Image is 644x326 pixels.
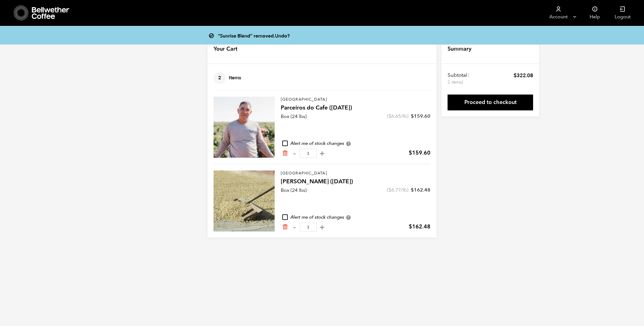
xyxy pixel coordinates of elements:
h4: Parceiros do Cafe ([DATE]) [281,104,430,112]
span: $ [389,187,391,193]
p: [GEOGRAPHIC_DATA] [281,97,430,103]
span: ( /lb) [387,187,408,193]
span: $ [411,113,414,120]
button: + [318,150,326,156]
input: Qty [300,223,317,231]
a: Remove from cart [282,224,288,230]
p: Box (24 lbs) [281,113,307,120]
span: $ [411,187,414,193]
div: Alert me of stock changes [281,214,430,221]
button: - [291,224,298,230]
button: + [318,224,326,230]
span: $ [409,223,412,231]
h4: [PERSON_NAME] ([DATE]) [281,177,430,186]
span: 2 [214,72,226,84]
a: Proceed to checkout [448,95,533,110]
h4: Your Cart [214,45,237,53]
p: Box (24 lbs) [281,187,307,194]
a: Remove from cart [282,150,288,156]
p: [GEOGRAPHIC_DATA] [281,170,430,177]
h4: Items [214,72,241,84]
button: - [291,150,298,156]
bdi: 162.48 [411,187,430,193]
span: $ [409,149,412,157]
bdi: 6.77 [389,187,401,193]
span: $ [389,113,391,120]
h4: Summary [448,45,471,53]
bdi: 6.65 [389,113,401,120]
th: Subtotal [448,72,470,85]
bdi: 322.08 [514,72,533,79]
a: Undo? [275,33,290,39]
input: Qty [300,149,317,158]
bdi: 159.60 [411,113,430,120]
span: ( /lb) [387,113,408,120]
bdi: 159.60 [409,149,430,157]
span: $ [514,72,517,79]
div: Alert me of stock changes [281,140,430,147]
bdi: 162.48 [409,223,430,231]
div: “Sunrise Blend” removed. [212,31,441,40]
